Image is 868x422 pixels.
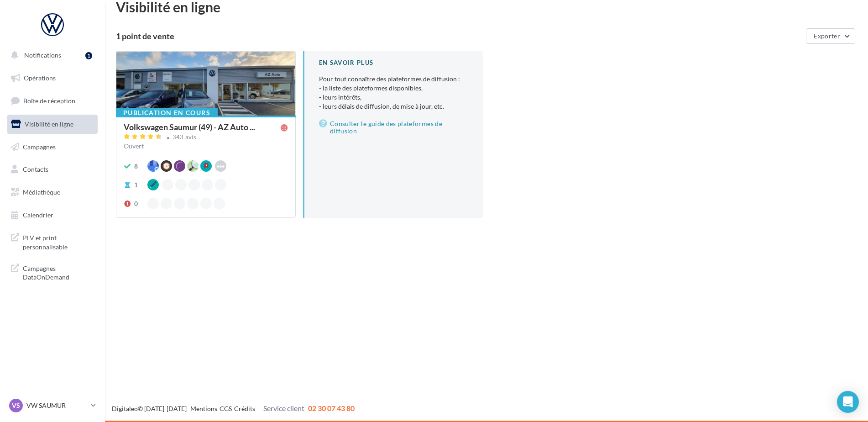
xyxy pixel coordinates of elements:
span: VS [12,401,20,410]
li: - leurs intérêts, [319,93,468,102]
div: 1 [85,52,92,59]
button: Notifications 1 [5,46,96,65]
a: Calendrier [5,206,99,225]
a: 343 avis [124,132,288,143]
a: Mentions [190,405,217,412]
span: Ouvert [124,142,144,150]
a: Crédits [234,405,255,412]
div: 8 [134,162,138,171]
span: Exporter [814,32,840,40]
li: - la liste des plateformes disponibles, [319,84,468,93]
a: Digitaleo [112,405,138,412]
span: Service client [263,404,304,412]
a: PLV et print personnalisable [5,228,99,255]
span: 02 30 07 43 80 [308,404,355,412]
a: Consulter le guide des plateformes de diffusion [319,118,468,137]
span: Calendrier [23,211,53,219]
p: Pour tout connaître des plateformes de diffusion : [319,74,468,111]
li: - leurs délais de diffusion, de mise à jour, etc. [319,102,468,111]
a: Contacts [5,160,99,179]
a: CGS [220,405,232,412]
span: Campagnes DataOnDemand [23,262,94,282]
span: Contacts [23,165,48,173]
span: PLV et print personnalisable [23,232,94,251]
p: VW SAUMUR [26,401,87,410]
a: Boîte de réception [5,91,99,111]
div: En savoir plus [319,58,468,67]
div: 1 point de vente [116,32,802,40]
span: Médiathèque [23,188,60,196]
span: © [DATE]-[DATE] - - - [112,405,355,412]
div: 0 [134,199,138,208]
button: Exporter [806,28,855,44]
span: Campagnes [23,142,56,150]
a: Visibilité en ligne [5,115,99,134]
div: Publication en cours [116,108,218,118]
div: Open Intercom Messenger [837,391,859,413]
div: 343 avis [173,134,197,140]
a: Campagnes DataOnDemand [5,258,99,285]
span: Visibilité en ligne [25,120,73,128]
a: Opérations [5,69,99,88]
span: Opérations [24,74,56,82]
div: 1 [134,180,138,190]
a: Campagnes [5,137,99,157]
span: Volkswagen Saumur (49) - AZ Auto ... [124,123,255,131]
a: VS VW SAUMUR [7,397,98,414]
span: Notifications [24,51,61,59]
a: Médiathèque [5,183,99,202]
span: Boîte de réception [23,97,75,105]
